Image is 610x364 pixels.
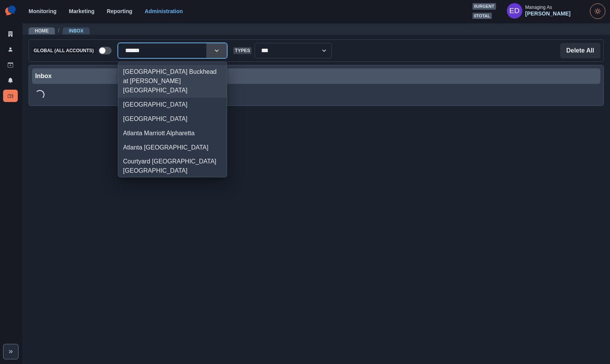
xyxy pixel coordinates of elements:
a: Monitoring [29,8,56,14]
button: Toggle Mode [590,3,605,19]
span: 0 total [472,13,492,19]
button: Expand [3,344,19,359]
button: Delete All [560,43,600,58]
a: Inbox [3,90,18,102]
div: Inbox [35,71,597,81]
div: Managing As [525,5,552,10]
div: [PERSON_NAME] [525,10,571,17]
div: Atlanta Marriott Alpharetta [118,126,227,140]
nav: breadcrumb [29,27,90,35]
div: [GEOGRAPHIC_DATA] [118,112,227,126]
a: Draft Posts [3,59,18,71]
a: Marketing [69,8,94,14]
a: Reporting [107,8,132,14]
span: Global (All Accounts) [32,47,95,54]
a: Notifications [3,74,18,87]
span: 0 urgent [472,3,496,10]
a: Administration [145,8,183,14]
a: Users [3,43,18,56]
div: Courtyard [GEOGRAPHIC_DATA] [GEOGRAPHIC_DATA] [118,155,227,178]
div: Atlanta [GEOGRAPHIC_DATA] [118,140,227,155]
div: [GEOGRAPHIC_DATA] Buckhead at [PERSON_NAME][GEOGRAPHIC_DATA] [118,65,227,98]
span: Types [233,47,251,54]
button: Managing As[PERSON_NAME] [501,3,585,19]
span: / [58,27,59,35]
a: Inbox [69,28,83,34]
a: Clients [3,28,18,40]
div: Elizabeth Dempsey [509,2,520,20]
a: Home [35,28,49,34]
div: [GEOGRAPHIC_DATA] [118,98,227,112]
